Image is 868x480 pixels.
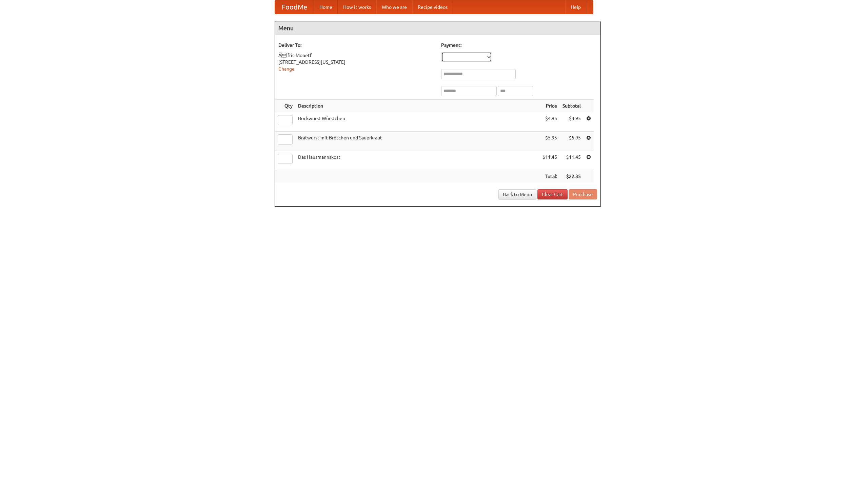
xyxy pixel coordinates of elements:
[498,189,536,199] a: Back to Menu
[560,151,584,170] td: $11.45
[278,66,295,72] a: Change
[540,132,560,151] td: $5.95
[569,189,597,199] button: Purchase
[441,42,597,49] h5: Payment:
[540,151,560,170] td: $11.45
[278,42,434,49] h5: Deliver To:
[560,170,584,183] th: $22.35
[537,189,568,199] a: Clear Cart
[412,0,453,14] a: Recipe videos
[540,112,560,132] td: $4.95
[338,0,376,14] a: How it works
[560,132,584,151] td: $5.95
[275,0,314,14] a: FoodMe
[295,132,540,151] td: Bratwurst mit Brötchen und Sauerkraut
[295,151,540,170] td: Das Hausmannskost
[560,100,584,112] th: Subtotal
[314,0,338,14] a: Home
[560,112,584,132] td: $4.95
[278,59,434,65] div: [STREET_ADDRESS][US_STATE]
[275,100,295,112] th: Qty
[565,0,586,14] a: Help
[295,112,540,132] td: Bockwurst Würstchen
[540,170,560,183] th: Total:
[295,100,540,112] th: Description
[540,100,560,112] th: Price
[278,52,434,59] div: Ãlfric Monetf
[376,0,412,14] a: Who we are
[275,21,600,35] h4: Menu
